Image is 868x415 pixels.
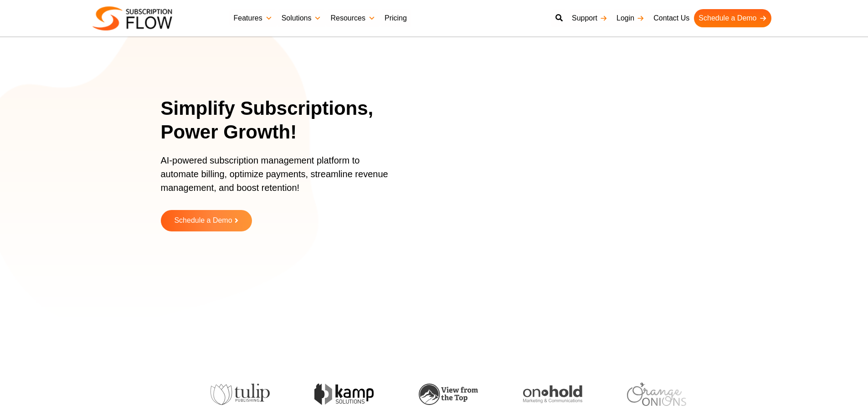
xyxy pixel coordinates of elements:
img: orange-onions [626,383,685,406]
a: Solutions [277,9,326,27]
a: Schedule a Demo [694,9,771,27]
img: view-from-the-top [417,384,477,405]
a: Pricing [380,9,411,27]
h1: Simplify Subscriptions, Power Growth! [161,97,409,144]
a: Support [567,9,612,27]
img: tulip-publishing [209,384,268,405]
a: Login [612,9,649,27]
p: AI-powered subscription management platform to automate billing, optimize payments, streamline re... [161,154,398,204]
img: Subscriptionflow [92,6,172,31]
a: Contact Us [649,9,694,27]
a: Resources [326,9,380,27]
img: onhold-marketing [522,385,581,404]
a: Schedule a Demo [161,210,252,231]
span: Schedule a Demo [174,217,232,225]
a: Features [229,9,277,27]
img: kamp-solution [313,384,373,405]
